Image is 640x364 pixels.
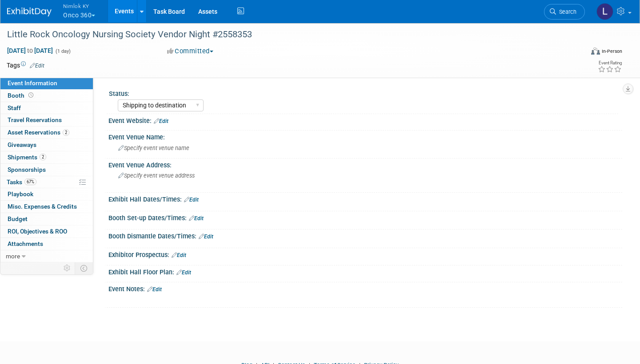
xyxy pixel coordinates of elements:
div: Little Rock Oncology Nursing Society Vendor Night #2558353 [4,27,570,43]
a: Misc. Expenses & Credits [0,201,93,213]
a: Budget [0,213,93,225]
span: [DATE] [DATE] [7,47,53,55]
div: Event Notes: [108,282,622,294]
a: Search [544,4,585,20]
a: Tasks67% [0,176,93,188]
span: 67% [24,178,36,185]
span: Attachments [8,240,43,247]
a: Edit [189,215,204,222]
div: Event Venue Address: [108,158,622,170]
span: Booth [8,92,35,99]
a: Event Information [0,77,93,89]
span: Booth not reserved yet [27,92,35,99]
div: Status: [109,87,618,98]
button: Committed [164,47,217,56]
div: Event Rating [598,61,622,65]
span: Event Information [8,79,57,87]
span: Playbook [8,190,33,198]
span: Sponsorships [8,166,46,173]
a: Shipments2 [0,151,93,163]
a: Asset Reservations2 [0,127,93,138]
span: 2 [40,154,46,160]
span: Staff [8,104,21,111]
img: ExhibitDay [7,8,52,16]
a: Edit [147,286,162,293]
span: (1 day) [55,48,71,54]
div: Exhibit Hall Dates/Times: [108,193,622,204]
span: Tasks [7,178,36,186]
a: Edit [199,233,213,240]
img: Luc Schaefer [596,3,613,20]
a: Edit [176,269,191,276]
a: Giveaways [0,139,93,151]
a: Edit [30,63,44,69]
span: Giveaways [8,141,36,148]
img: Format-Inperson.png [591,47,600,55]
div: Event Venue Name: [108,131,622,142]
span: Asset Reservations [8,129,69,136]
span: Shipments [8,154,46,161]
span: Search [556,8,576,15]
a: Attachments [0,238,93,250]
a: Sponsorships [0,164,93,176]
a: ROI, Objectives & ROO [0,226,93,237]
a: Booth [0,90,93,102]
a: Edit [184,197,199,203]
a: Staff [0,102,93,114]
span: more [6,253,20,260]
td: Toggle Event Tabs [75,262,93,274]
a: Playbook [0,188,93,200]
a: Edit [154,118,168,124]
div: Event Website: [108,114,622,126]
span: to [26,47,34,54]
div: Exhibitor Prospectus: [108,248,622,260]
a: Edit [172,252,186,258]
div: In-Person [601,48,622,55]
a: Travel Reservations [0,114,93,126]
span: Nimlok KY [63,1,95,11]
td: Personalize Event Tab Strip [60,262,75,274]
div: Exhibit Hall Floor Plan: [108,265,622,277]
span: 2 [63,129,69,136]
div: Booth Dismantle Dates/Times: [108,229,622,241]
span: Specify event venue name [118,145,189,151]
div: Booth Set-up Dates/Times: [108,211,622,223]
td: Tags [7,61,44,70]
span: Specify event venue address [118,172,195,179]
span: Misc. Expenses & Credits [8,203,77,210]
div: Event Format [531,46,622,59]
span: Budget [8,215,28,222]
span: ROI, Objectives & ROO [8,228,67,235]
a: more [0,250,93,262]
span: Travel Reservations [8,116,62,123]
